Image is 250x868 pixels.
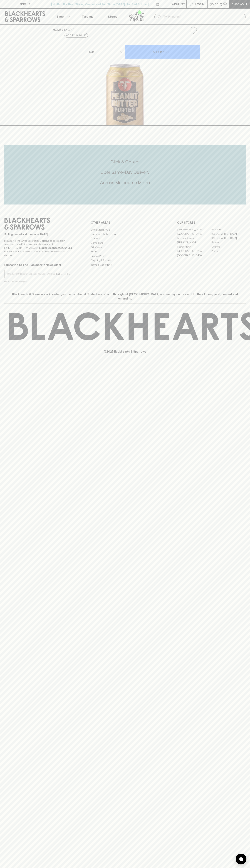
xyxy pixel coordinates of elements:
a: Gift Cards [91,245,159,249]
p: Wishlist [172,2,185,6]
a: [GEOGRAPHIC_DATA] [177,228,211,232]
p: SUBSCRIBE [56,272,71,276]
p: OTHER AREAS [91,220,159,225]
a: Braddon [211,228,246,232]
h5: Across Melbourne Metro [4,180,246,186]
p: Login [195,2,204,6]
p: Blackhearts & Sparrows acknowledges the traditional Custodians of land throughout [GEOGRAPHIC_DAT... [7,292,243,301]
div: Call to action block [4,145,246,204]
a: Careers [91,236,159,241]
a: [GEOGRAPHIC_DATA] [211,232,246,236]
a: Terms & Conditions [91,263,159,267]
img: 70938.png [50,37,200,125]
input: Try "Pinot noir" [163,14,243,20]
a: Privacy Policy [91,254,159,258]
button: Shop [50,9,75,24]
p: 0 [224,3,226,5]
a: FAQ's [91,250,159,254]
div: Can [88,48,125,55]
a: Tastings [75,9,100,24]
p: ADD TO CART [153,50,172,54]
p: FIND US [19,2,31,6]
p: $0.00 [210,2,218,6]
a: Stores [100,9,125,24]
p: Checkout [231,2,247,6]
a: [GEOGRAPHIC_DATA] [177,232,211,236]
h5: Click & Collect [4,159,246,165]
a: Contact Us [91,241,159,245]
a: Prahran [211,249,246,253]
a: HOME [53,28,61,31]
p: It is against the law to sell or supply alcohol to, or to obtain alcohol on behalf of a person un... [4,239,73,257]
p: Subscribe to The Blackhearts Newsletter [4,263,73,267]
button: ADD TO CART [125,45,200,59]
a: Fitzroy [211,240,246,245]
button: SUBSCRIBE [55,270,73,278]
a: Fitzroy North [177,245,211,249]
a: Geelong [211,245,246,249]
p: Tastings [82,14,93,19]
a: Shipping Information [91,258,159,263]
a: [GEOGRAPHIC_DATA] [177,249,211,253]
a: SHOP [64,28,72,31]
p: OUR STORES [177,220,246,225]
button: Add to wishlist [65,33,88,38]
input: e.g. jane@blackheartsandsparrows.com.au [7,271,55,277]
a: [PERSON_NAME] [177,240,211,245]
strong: Liquor License #32064953 [39,246,72,249]
a: Business & Bulk Gifting [91,232,159,236]
p: We will never spam you [4,280,73,283]
a: Brunswick West [177,236,211,240]
button: Add to wishlist [188,26,198,35]
a: Bottle Drop FAQ's [91,228,159,232]
p: Can [89,50,95,54]
p: Stores [108,14,117,19]
a: [GEOGRAPHIC_DATA] [211,236,246,240]
a: [GEOGRAPHIC_DATA] [177,253,211,258]
p: Sibling owned and run since [DATE] [4,233,73,236]
h5: Uber Same-Day Delivery [4,169,246,175]
img: bubble-icon [239,857,243,861]
p: Shop [56,14,64,19]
